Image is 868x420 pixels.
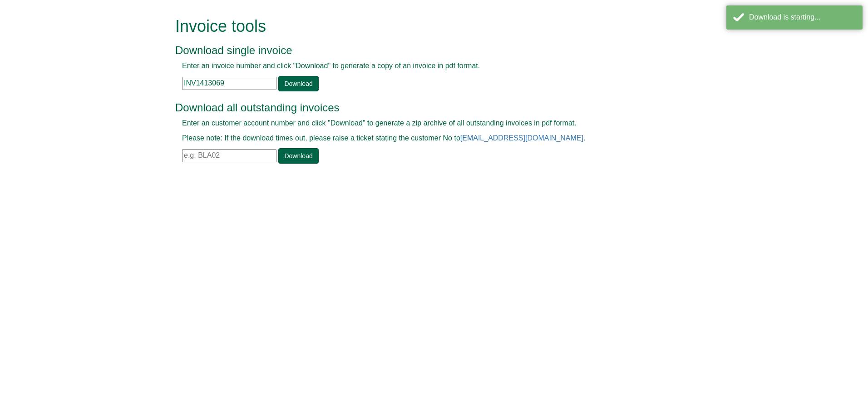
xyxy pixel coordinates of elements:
h3: Download all outstanding invoices [175,102,672,114]
a: [EMAIL_ADDRESS][DOMAIN_NAME] [460,134,583,142]
h1: Invoice tools [175,17,672,35]
h3: Download single invoice [175,45,672,56]
p: Please note: If the download times out, please raise a ticket stating the customer No to . [182,133,666,144]
input: e.g. INV1234 [182,77,276,90]
div: Download is starting... [749,12,856,23]
p: Enter an invoice number and click "Download" to generate a copy of an invoice in pdf format. [182,61,666,71]
p: Enter an customer account number and click "Download" to generate a zip archive of all outstandin... [182,118,666,129]
a: Download [278,148,318,164]
input: e.g. BLA02 [182,149,276,162]
a: Download [278,76,318,91]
